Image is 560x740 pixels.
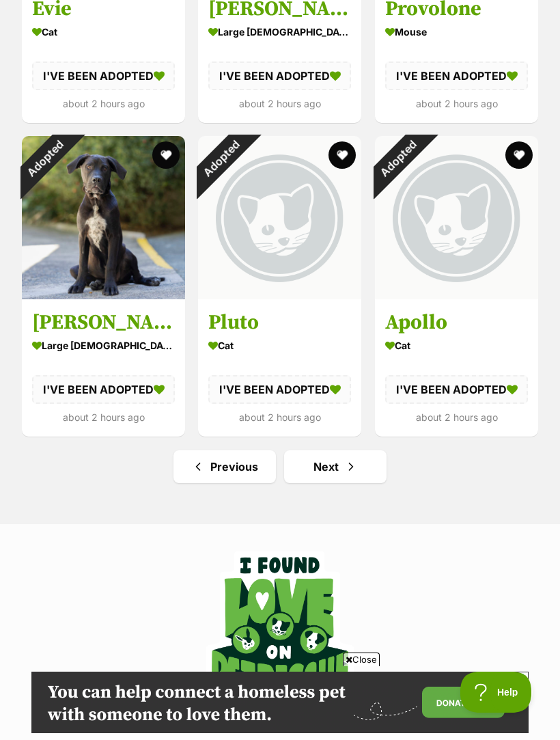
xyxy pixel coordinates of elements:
div: Cat [32,22,175,42]
div: about 2 hours ago [208,94,351,113]
a: [PERSON_NAME] large [DEMOGRAPHIC_DATA] Dog I'VE BEEN ADOPTED about 2 hours ago favourite [22,299,185,437]
div: I'VE BEEN ADOPTED [208,61,351,90]
div: Adopted [4,118,85,200]
a: Adopted [375,288,538,302]
div: I'VE BEEN ADOPTED [32,61,175,90]
h3: [PERSON_NAME] [32,310,175,335]
nav: Pagination [20,450,540,483]
div: about 2 hours ago [208,408,351,426]
iframe: Advertisement [31,672,529,733]
h3: Pluto [208,310,351,335]
a: Adopted [198,288,361,302]
a: Next page [284,450,387,483]
button: favourite [505,141,533,169]
div: Cat [385,335,528,355]
div: I'VE BEEN ADOPTED [385,375,528,404]
button: favourite [329,141,356,169]
div: Mouse [385,22,528,42]
a: Previous page [173,450,276,483]
span: Close [343,653,380,666]
h3: Apollo [385,310,528,335]
img: Pluto [198,136,361,299]
a: Adopted [22,288,185,302]
div: Cat [208,335,351,355]
a: Apollo Cat I'VE BEEN ADOPTED about 2 hours ago favourite [375,299,538,437]
iframe: Help Scout Beacon - Open [460,672,533,713]
div: large [DEMOGRAPHIC_DATA] Dog [208,22,351,42]
div: I'VE BEEN ADOPTED [385,61,528,90]
div: Adopted [180,118,262,200]
div: about 2 hours ago [32,94,175,113]
button: favourite [152,141,180,169]
img: Found love on PetRescue [206,551,354,707]
img: Finnegan [22,136,185,299]
img: Apollo [375,136,538,299]
div: I'VE BEEN ADOPTED [32,375,175,404]
div: about 2 hours ago [385,408,528,426]
div: Adopted [357,118,438,200]
div: I'VE BEEN ADOPTED [208,375,351,404]
div: about 2 hours ago [32,408,175,426]
div: about 2 hours ago [385,94,528,113]
a: Pluto Cat I'VE BEEN ADOPTED about 2 hours ago favourite [198,299,361,437]
div: large [DEMOGRAPHIC_DATA] Dog [32,335,175,355]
